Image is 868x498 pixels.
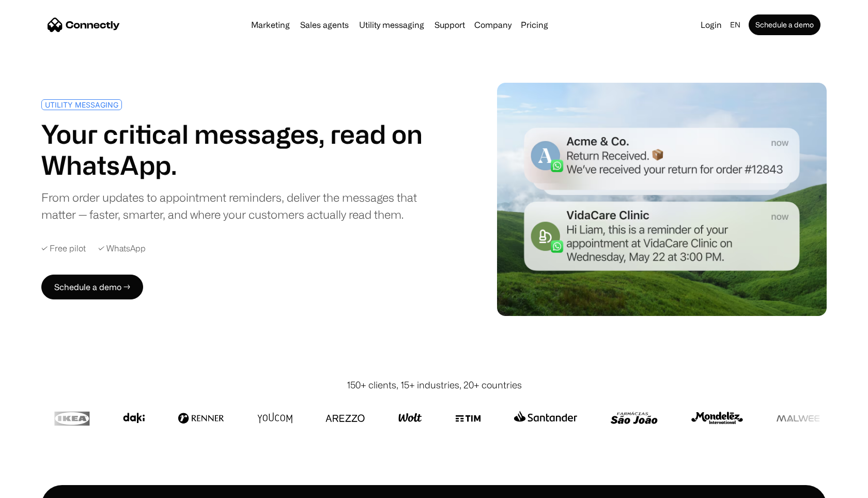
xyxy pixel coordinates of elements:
[10,479,62,494] aside: Language selected: English
[45,101,118,109] div: UTILITY MESSAGING
[430,21,469,29] a: Support
[474,18,512,32] div: Company
[41,244,86,253] div: ✓ Free pilot
[48,17,120,33] a: home
[749,14,820,35] a: Schedule a demo
[730,18,740,32] div: en
[296,21,353,29] a: Sales agents
[726,18,747,32] div: en
[247,21,294,29] a: Marketing
[696,18,726,32] a: Login
[347,378,522,392] div: 150+ clients, 15+ industries, 20+ countries
[41,275,143,299] a: Schedule a demo →
[355,21,428,29] a: Utility messaging
[41,189,429,223] div: From order updates to appointment reminders, deliver the messages that matter — faster, smarter, ...
[517,21,552,29] a: Pricing
[41,118,429,180] h1: Your critical messages, read on WhatsApp.
[21,480,62,494] ul: Language list
[98,244,146,253] div: ✓ WhatsApp
[471,18,515,32] div: Company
